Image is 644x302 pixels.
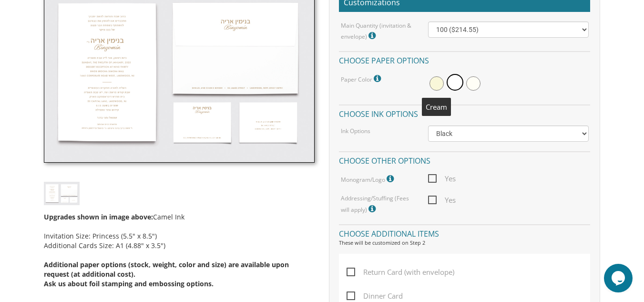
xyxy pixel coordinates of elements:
img: bminv-thumb-9.jpg [44,182,80,205]
h4: Choose paper options [339,51,590,68]
label: Main Quantity (invitation & envelope) [341,21,414,42]
span: Yes [428,194,456,206]
h4: Choose ink options [339,104,590,121]
div: These will be customized on Step 2 [339,239,590,247]
h4: Choose additional items [339,224,590,241]
label: Monogram/Logo [341,173,396,185]
label: Paper Color [341,73,383,85]
span: Return Card (with envelope) [347,266,454,278]
span: Dinner Card [347,290,403,302]
span: Yes [428,173,456,185]
div: Camel Ink Invitation Size: Princess (5.5" x 8.5") Additional Cards Size: A1 (4.88" x 3.5") [44,205,315,289]
iframe: chat widget [604,264,634,292]
span: Upgrades shown in image above: [44,212,153,221]
span: Ask us about foil stamping and embossing options. [44,279,214,288]
span: Additional paper options (stock, weight, color and size) are available upon request (at additiona... [44,260,289,279]
label: Ink Options [341,127,370,135]
h4: Choose other options [339,151,590,168]
label: Addressing/Stuffing (Fees will apply) [341,194,414,215]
